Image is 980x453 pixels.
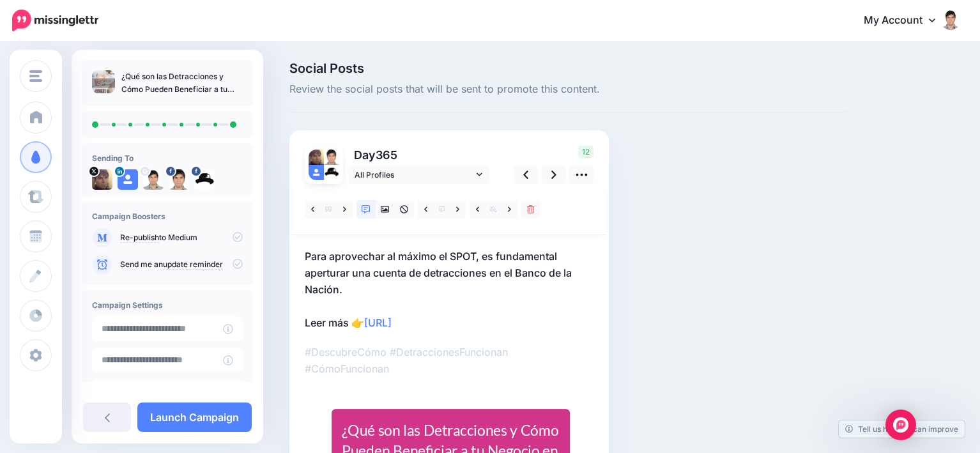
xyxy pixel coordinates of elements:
[92,211,243,221] h4: Campaign Boosters
[851,5,961,36] a: My Account
[305,248,593,331] p: Para aprovechar al máximo el SPOT, es fundamental aperturar una cuenta de detracciones en el Banc...
[324,150,339,165] img: picture-bsa70547.png
[118,169,138,190] img: user_default_image.png
[376,148,397,162] span: 365
[305,344,593,377] p: #DescubreCómo #DetraccionesFuncionan #CómoFuncionan
[169,169,189,190] img: picture-bsa70547.png
[163,259,223,270] a: update reminder
[348,165,489,184] a: All Profiles
[12,10,98,31] img: Missinglettr
[92,300,243,310] h4: Campaign Settings
[289,81,846,98] span: Review the social posts that will be sent to promote this content.
[194,169,215,190] img: picture-bsa70548.png
[92,153,243,163] h4: Sending To
[839,420,965,438] a: Tell us how we can improve
[120,259,243,270] p: Send me an
[578,146,593,158] span: 12
[289,62,846,75] span: Social Posts
[143,169,164,190] img: ACg8ocJKwssG9H-HIFprDmUqaTc7QtXJcbi5acG7l9rjHmus-gs96-c-83135.png
[29,70,42,82] img: menu.png
[348,146,491,164] p: Day
[121,70,243,96] p: ¿Qué son las Detracciones y Cómo Pueden Beneficiar a tu Negocio en [GEOGRAPHIC_DATA]?
[92,70,115,93] img: eb9a09c0010d053116ee8b96db3ddaaf_thumb.jpg
[120,233,159,243] a: Re-publish
[92,169,112,190] img: 847e6420105265f72a2f47bbdfaa8c77-44369.jpeg
[364,316,392,329] a: [URL]
[885,410,916,440] div: Open Intercom Messenger
[355,168,473,181] span: All Profiles
[120,232,243,243] p: to Medium
[309,165,324,180] img: user_default_image.png
[324,165,339,180] img: picture-bsa70548.png
[309,150,324,165] img: 847e6420105265f72a2f47bbdfaa8c77-44369.jpeg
